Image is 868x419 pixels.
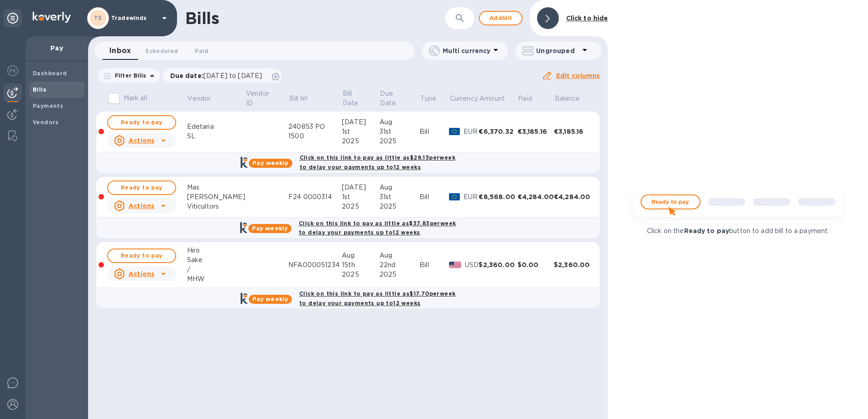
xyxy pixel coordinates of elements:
[33,119,59,126] b: Vendors
[443,46,490,55] p: Multi currency
[289,94,320,103] span: Bill №
[342,192,379,202] div: 1st
[479,94,517,103] span: Amount
[33,44,81,53] p: Pay
[478,192,517,201] div: €8,568.00
[342,251,379,260] div: Aug
[288,122,342,141] div: 240853 PO 1500
[145,46,178,56] span: Scheduled
[288,192,342,202] div: F24 0000314
[419,127,449,136] div: Bill
[111,15,157,21] p: Tradewinds
[479,94,505,103] p: Amount
[107,248,176,263] button: Ready to pay
[195,46,208,56] span: Paid
[107,115,176,130] button: Ready to pay
[626,226,851,236] p: Click on the button to add bill to a payment.
[566,15,608,22] b: Click to hide
[342,127,379,136] div: 1st
[465,260,479,270] p: USD
[420,94,449,103] span: Type
[380,136,419,146] div: 2025
[109,44,131,57] span: Inbox
[115,250,168,261] span: Ready to pay
[343,89,379,108] span: Bill Date
[342,117,379,127] div: [DATE]
[487,13,514,24] span: Add bill
[185,9,219,28] h1: Bills
[203,72,262,79] span: [DATE] to [DATE]
[479,11,523,25] button: Addbill
[419,192,449,202] div: Bill
[115,117,168,128] span: Ready to pay
[33,70,67,77] b: Dashboard
[299,220,456,236] b: Click on this link to pay as little as $37.83 per week to delay your payments up to 12 weeks
[187,94,222,103] span: Vendor
[187,202,246,211] div: Viticultors
[554,260,592,269] div: $2,360.00
[518,192,554,201] div: €4,284.00
[380,183,419,192] div: Aug
[380,260,419,270] div: 22nd
[289,94,308,103] p: Bill №
[107,180,176,195] button: Ready to pay
[380,89,419,108] span: Due Date
[342,270,379,279] div: 2025
[554,192,592,201] div: €4,284.00
[380,251,419,260] div: Aug
[246,89,287,108] span: Vendor ID
[187,183,246,192] div: Mas
[380,117,419,127] div: Aug
[555,94,580,103] p: Balance
[342,136,379,146] div: 2025
[115,182,168,193] span: Ready to pay
[187,122,246,132] div: Edetaria
[554,127,592,136] div: €3,185.16
[252,296,288,302] b: Pay weekly
[380,89,407,108] p: Due Date
[187,255,246,265] div: Sake
[380,270,419,279] div: 2025
[380,192,419,202] div: 31st
[342,183,379,192] div: [DATE]
[128,202,154,209] u: Actions
[518,94,544,103] span: Paid
[187,132,246,141] div: SL
[187,192,246,202] div: [PERSON_NAME]
[343,89,367,108] p: Bill Date
[252,160,288,166] b: Pay weekly
[128,270,154,278] u: Actions
[111,72,147,79] p: Filter Bills
[518,260,554,269] div: $0.00
[556,72,600,79] u: Edit columns
[419,260,449,270] div: Bill
[187,246,246,255] div: Hiro
[420,94,437,103] p: Type
[187,94,211,103] p: Vendor
[342,260,379,270] div: 15th
[33,86,46,93] b: Bills
[94,15,102,21] b: TS
[518,94,532,103] p: Paid
[246,89,276,108] p: Vendor ID
[187,265,246,274] div: /
[536,46,579,55] p: Ungrouped
[478,260,517,269] div: $2,360.00
[288,260,342,270] div: NFA000051234
[684,227,730,234] b: Ready to pay
[555,94,592,103] span: Balance
[300,154,455,171] b: Click on this link to pay as little as $28.13 per week to delay your payments up to 12 weeks
[33,12,71,23] img: Logo
[170,71,267,80] p: Due date :
[252,225,288,232] b: Pay weekly
[518,127,554,136] div: €3,185.16
[380,202,419,211] div: 2025
[464,127,478,136] p: EUR
[7,65,18,76] img: Foreign exchange
[450,94,478,103] p: Currency
[163,68,282,83] div: Due date:[DATE] to [DATE]
[449,262,461,268] img: USD
[478,127,517,136] div: €6,370.32
[4,9,22,27] div: Unpin categories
